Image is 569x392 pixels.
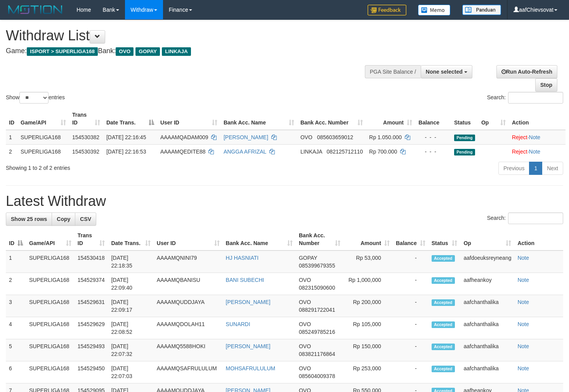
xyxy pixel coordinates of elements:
[75,295,108,317] td: 154529631
[103,108,157,130] th: Date Trans.: activate to sort column descending
[460,339,514,361] td: aafchanthalika
[418,5,451,16] img: Button%20Memo.svg
[432,277,455,284] span: Accepted
[508,92,563,104] input: Search:
[393,273,428,295] td: -
[75,250,108,273] td: 154530418
[517,255,529,261] a: Note
[343,273,393,295] td: Rp 1,000,000
[106,149,146,155] span: [DATE] 22:16:53
[80,216,91,222] span: CSV
[393,339,428,361] td: -
[75,339,108,361] td: 154529493
[529,149,541,155] a: Note
[418,133,448,141] div: - - -
[160,134,208,140] span: AAAAMQADAM009
[343,250,393,273] td: Rp 53,000
[72,134,99,140] span: 154530382
[432,255,455,262] span: Accepted
[6,317,26,339] td: 4
[6,28,371,43] h1: Withdraw List
[517,365,529,371] a: Note
[300,134,312,140] span: OVO
[478,108,509,130] th: Op: activate to sort column ascending
[462,5,501,15] img: panduan.png
[26,317,75,339] td: SUPERLIGA168
[517,321,529,327] a: Note
[108,228,153,250] th: Date Trans.: activate to sort column ascending
[6,212,52,226] a: Show 25 rows
[415,108,451,130] th: Balance
[369,134,402,140] span: Rp 1.050.000
[69,108,103,130] th: Trans ID: activate to sort column ascending
[299,329,335,335] span: Copy 085249785216 to clipboard
[460,273,514,295] td: aafheankoy
[514,228,563,250] th: Action
[299,343,311,349] span: OVO
[154,250,223,273] td: AAAAMQNINI79
[432,366,455,372] span: Accepted
[509,130,566,145] td: ·
[116,47,134,56] span: OVO
[75,228,108,250] th: Trans ID: activate to sort column ascending
[108,273,153,295] td: [DATE] 22:09:40
[160,149,206,155] span: AAAAMQEDITE88
[6,130,17,145] td: 1
[421,65,472,78] button: None selected
[512,134,527,140] a: Reject
[72,149,99,155] span: 154530392
[393,317,428,339] td: -
[300,149,322,155] span: LINKAJA
[368,5,406,16] img: Feedback.jpg
[57,216,70,222] span: Copy
[226,343,271,349] a: [PERSON_NAME]
[154,273,223,295] td: AAAAMQBANISU
[223,228,296,250] th: Bank Acc. Name: activate to sort column ascending
[6,193,563,209] h1: Latest Withdraw
[6,250,26,273] td: 1
[460,361,514,383] td: aafchanthalika
[26,250,75,273] td: SUPERLIGA168
[535,78,557,92] a: Stop
[108,339,153,361] td: [DATE] 22:07:32
[487,92,563,104] label: Search:
[154,339,223,361] td: AAAAMQ5588HOKI
[496,65,557,78] a: Run Auto-Refresh
[432,321,455,328] span: Accepted
[108,361,153,383] td: [DATE] 22:07:03
[108,295,153,317] td: [DATE] 22:09:17
[154,317,223,339] td: AAAAMQDOLAH11
[299,277,311,283] span: OVO
[27,47,98,56] span: ISPORT > SUPERLIGA168
[432,344,455,350] span: Accepted
[224,134,268,140] a: [PERSON_NAME]
[460,228,514,250] th: Op: activate to sort column ascending
[154,295,223,317] td: AAAAMQUDDJAYA
[108,317,153,339] td: [DATE] 22:08:52
[343,339,393,361] td: Rp 150,000
[17,144,69,159] td: SUPERLIGA168
[343,317,393,339] td: Rp 105,000
[365,65,421,78] div: PGA Site Balance /
[297,108,366,130] th: Bank Acc. Number: activate to sort column ascending
[432,299,455,306] span: Accepted
[454,135,475,141] span: Pending
[498,162,529,175] a: Previous
[26,273,75,295] td: SUPERLIGA168
[317,134,353,140] span: Copy 085603659012 to clipboard
[369,149,397,155] span: Rp 700.000
[106,134,146,140] span: [DATE] 22:16:45
[327,149,363,155] span: Copy 082125712110 to clipboard
[296,228,343,250] th: Bank Acc. Number: activate to sort column ascending
[343,228,393,250] th: Amount: activate to sort column ascending
[299,255,317,261] span: GOPAY
[393,295,428,317] td: -
[393,250,428,273] td: -
[226,299,271,305] a: [PERSON_NAME]
[460,250,514,273] td: aafdoeuksreyneang
[6,273,26,295] td: 2
[426,69,463,75] span: None selected
[509,108,566,130] th: Action
[6,339,26,361] td: 5
[299,262,335,269] span: Copy 085399679355 to clipboard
